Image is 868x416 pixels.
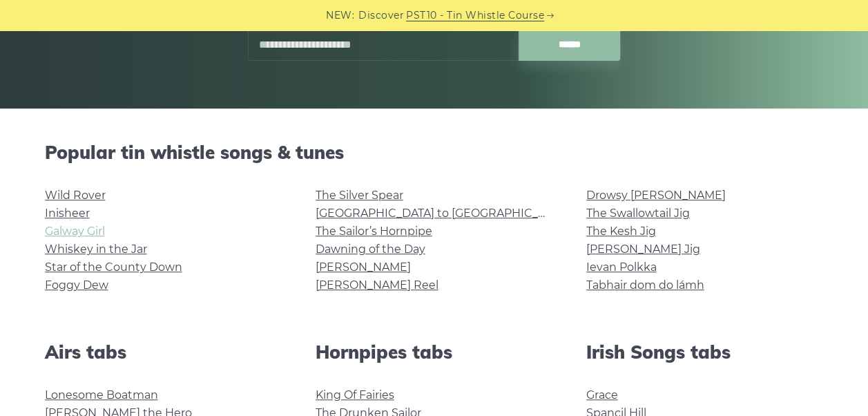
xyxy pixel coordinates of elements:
[586,243,700,256] a: [PERSON_NAME] Jig
[358,8,404,23] span: Discover
[586,261,657,274] a: Ievan Polkka
[316,278,438,292] a: [PERSON_NAME] Reel
[406,8,544,23] a: PST10 - Tin Whistle Course
[45,189,106,202] a: Wild Rover
[45,207,90,220] a: Inisheer
[586,207,690,220] a: The Swallowtail Jig
[45,388,158,401] a: Lonesome Boatman
[316,261,411,274] a: [PERSON_NAME]
[586,225,656,238] a: The Kesh Jig
[45,142,824,163] h2: Popular tin whistle songs & tunes
[586,189,726,202] a: Drowsy [PERSON_NAME]
[586,341,824,363] h2: Irish Songs tabs
[45,225,105,238] a: Galway Girl
[316,189,403,202] a: The Silver Spear
[316,243,425,256] a: Dawning of the Day
[316,341,553,363] h2: Hornpipes tabs
[586,388,618,401] a: Grace
[45,341,282,363] h2: Airs tabs
[316,207,570,220] a: [GEOGRAPHIC_DATA] to [GEOGRAPHIC_DATA]
[586,278,704,292] a: Tabhair dom do lámh
[316,225,432,238] a: The Sailor’s Hornpipe
[316,388,394,401] a: King Of Fairies
[45,261,182,274] a: Star of the County Down
[326,8,354,23] span: NEW:
[45,243,147,256] a: Whiskey in the Jar
[45,278,108,292] a: Foggy Dew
